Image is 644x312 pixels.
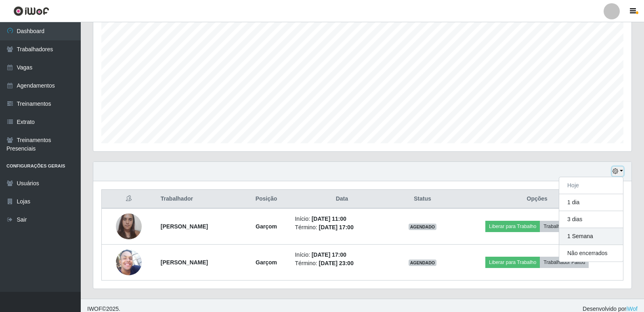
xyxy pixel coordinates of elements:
button: Liberar para Trabalho [485,257,540,268]
a: iWof [626,306,638,312]
button: Liberar para Trabalho [485,221,540,232]
li: Início: [295,215,389,223]
th: Opções [451,190,623,209]
strong: Garçom [256,259,277,266]
strong: [PERSON_NAME] [161,259,208,266]
span: AGENDADO [409,260,437,266]
time: [DATE] 11:00 [312,216,346,222]
button: Trabalhador Faltou [540,257,589,268]
img: 1734444279146.jpeg [116,209,142,243]
th: Posição [243,190,290,209]
th: Data [290,190,394,209]
button: 1 dia [559,194,623,211]
strong: [PERSON_NAME] [161,223,208,230]
th: Status [394,190,451,209]
li: Término: [295,223,389,232]
button: 1 Semana [559,228,623,245]
button: Hoje [559,177,623,194]
button: Não encerrados [559,245,623,262]
button: Trabalhador Faltou [540,221,589,232]
th: Trabalhador [156,190,243,209]
time: [DATE] 17:00 [312,251,346,258]
time: [DATE] 23:00 [319,260,354,266]
span: IWOF [87,306,102,312]
button: 3 dias [559,211,623,228]
strong: Garçom [256,223,277,230]
li: Término: [295,259,389,268]
li: Início: [295,251,389,259]
span: AGENDADO [409,224,437,230]
img: CoreUI Logo [13,6,49,16]
time: [DATE] 17:00 [319,224,354,230]
img: 1693441138055.jpeg [116,249,142,275]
